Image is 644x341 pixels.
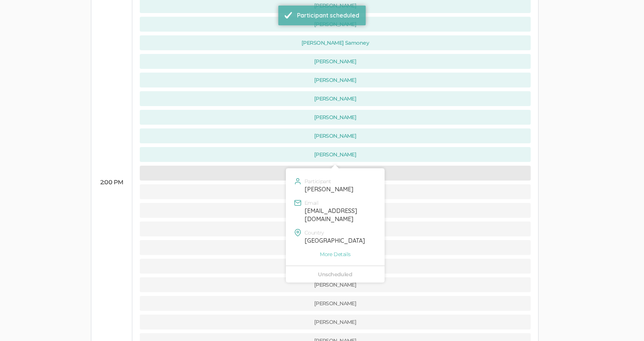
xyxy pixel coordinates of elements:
[140,315,531,329] button: [PERSON_NAME]
[140,17,531,32] button: [PERSON_NAME]
[140,259,531,274] button: [PERSON_NAME]
[140,203,531,218] button: [PERSON_NAME]
[294,178,302,185] img: user.svg
[304,230,324,235] span: Country
[304,200,318,205] span: Email
[140,147,531,162] button: [PERSON_NAME]
[140,54,531,69] button: [PERSON_NAME]
[140,166,531,181] button: [PERSON_NAME]
[304,185,375,194] div: [PERSON_NAME]
[291,251,379,258] a: More Details
[140,35,531,50] button: [PERSON_NAME] Samoney
[140,73,531,87] button: [PERSON_NAME]
[140,296,531,311] button: [PERSON_NAME]
[304,207,375,224] div: [EMAIL_ADDRESS][DOMAIN_NAME]
[140,222,531,236] button: [PERSON_NAME]
[294,199,302,207] img: mail.16x16.green.svg
[140,91,531,106] button: [PERSON_NAME]
[140,128,531,143] button: [PERSON_NAME]
[304,179,331,184] span: Participant
[140,110,531,125] button: [PERSON_NAME]
[304,236,375,245] div: [GEOGRAPHIC_DATA]
[99,178,124,187] div: 2:00 PM
[140,277,531,292] button: [PERSON_NAME]
[291,272,379,277] div: Unscheduled
[140,184,531,199] button: [PERSON_NAME]
[607,305,644,341] iframe: Chat Widget
[294,229,302,236] img: mapPin.svg
[140,240,531,255] button: [PERSON_NAME]
[297,11,359,20] div: Participant scheduled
